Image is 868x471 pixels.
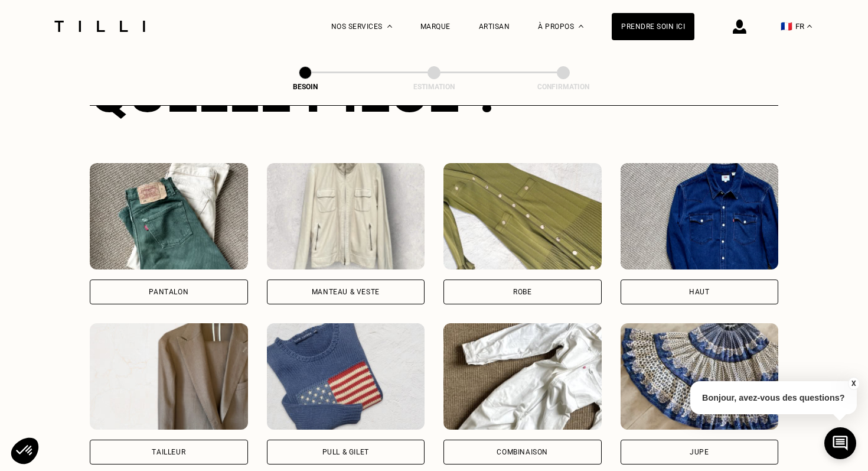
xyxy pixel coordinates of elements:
div: Pantalon [149,288,188,295]
img: Tilli retouche votre Robe [443,163,602,269]
img: Menu déroulant à propos [579,25,583,28]
img: Menu déroulant [387,25,392,28]
div: Manteau & Veste [312,288,380,295]
a: Artisan [479,22,510,31]
div: Confirmation [504,83,622,91]
img: Tilli retouche votre Pantalon [90,163,248,269]
img: icône connexion [733,20,746,34]
div: Combinaison [497,449,548,456]
div: Besoin [246,83,364,91]
img: menu déroulant [807,25,812,28]
div: Estimation [375,83,493,91]
img: Tilli retouche votre Combinaison [443,323,602,430]
span: 🇫🇷 [781,21,792,32]
img: Tilli retouche votre Haut [621,163,779,269]
button: X [847,377,859,390]
div: Robe [513,288,531,295]
div: Jupe [690,449,709,456]
div: Tailleur [152,449,185,456]
img: Logo du service de couturière Tilli [50,21,149,32]
a: Marque [420,22,451,31]
img: Tilli retouche votre Jupe [621,323,779,430]
img: Tilli retouche votre Pull & gilet [267,323,425,430]
img: Tilli retouche votre Manteau & Veste [267,163,425,269]
div: Pull & gilet [322,449,369,456]
div: Haut [689,288,709,295]
a: Prendre soin ici [612,13,694,40]
img: Tilli retouche votre Tailleur [90,323,248,430]
p: Bonjour, avez-vous des questions? [690,381,857,414]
